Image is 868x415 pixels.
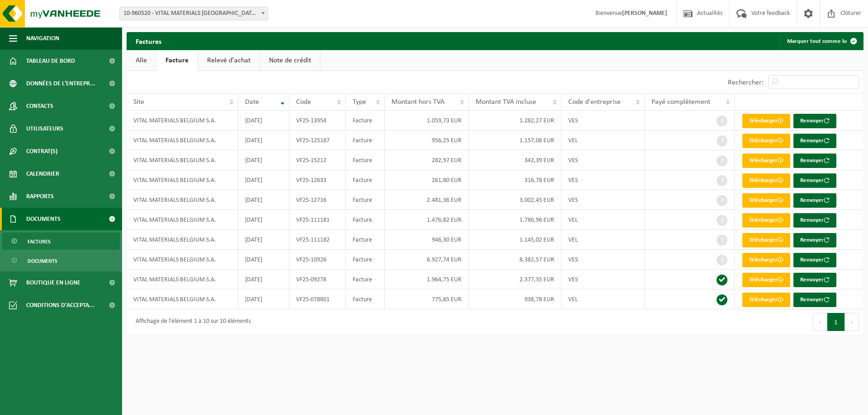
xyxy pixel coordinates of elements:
[26,72,95,95] span: Données de l'entrepr...
[127,210,238,230] td: VITAL MATERIALS BELGIUM S.A.
[392,98,444,106] span: Montant hors TVA
[780,32,863,50] button: Marquer tout comme lu
[289,190,346,210] td: VF25-12716
[127,270,238,289] td: VITAL MATERIALS BELGIUM S.A.
[26,163,59,185] span: Calendrier
[568,98,621,106] span: Code d'entreprise
[26,185,54,208] span: Rapports
[469,190,562,210] td: 3.002,45 EUR
[469,210,562,230] td: 1.786,96 EUR
[238,170,289,190] td: [DATE]
[289,150,346,170] td: VF25-15212
[385,230,469,250] td: 946,30 EUR
[793,273,836,287] button: Renvoyer
[260,50,320,71] a: Note de crédit
[26,140,57,163] span: Contrat(s)
[26,271,80,294] span: Boutique en ligne
[793,114,836,128] button: Renvoyer
[793,233,836,247] button: Renvoyer
[238,270,289,289] td: [DATE]
[28,252,57,270] span: Documents
[198,50,259,71] a: Relevé d'achat
[742,233,790,247] a: Télécharger
[346,170,385,190] td: Facture
[385,289,469,309] td: 775,85 EUR
[742,114,790,128] a: Télécharger
[793,193,836,208] button: Renvoyer
[26,50,75,72] span: Tableau de bord
[742,173,790,188] a: Télécharger
[561,230,645,250] td: VEL
[845,313,859,331] button: Next
[385,150,469,170] td: 282,97 EUR
[289,250,346,270] td: VF25-10926
[127,150,238,170] td: VITAL MATERIALS BELGIUM S.A.
[127,250,238,270] td: VITAL MATERIALS BELGIUM S.A.
[238,230,289,250] td: [DATE]
[385,210,469,230] td: 1.476,82 EUR
[127,131,238,150] td: VITAL MATERIALS BELGIUM S.A.
[156,50,198,71] a: Facture
[346,250,385,270] td: Facture
[127,50,156,71] a: Alle
[127,230,238,250] td: VITAL MATERIALS BELGIUM S.A.
[2,233,120,250] a: Factures
[26,208,61,230] span: Documents
[469,131,562,150] td: 1.157,06 EUR
[238,210,289,230] td: [DATE]
[469,230,562,250] td: 1.145,02 EUR
[238,289,289,309] td: [DATE]
[127,111,238,131] td: VITAL MATERIALS BELGIUM S.A.
[742,293,790,307] a: Télécharger
[238,190,289,210] td: [DATE]
[289,131,346,150] td: VF25-125187
[289,170,346,190] td: VF25-12633
[742,253,790,267] a: Télécharger
[469,270,562,289] td: 2.377,35 EUR
[793,154,836,168] button: Renvoyer
[296,98,311,106] span: Code
[476,98,536,106] span: Montant TVA incluse
[561,270,645,289] td: VES
[561,190,645,210] td: VES
[385,270,469,289] td: 1.964,75 EUR
[622,10,667,17] strong: [PERSON_NAME]
[127,170,238,190] td: VITAL MATERIALS BELGIUM S.A.
[120,7,268,20] span: 10-960520 - VITAL MATERIALS BELGIUM S.A. - TILLY
[561,250,645,270] td: VES
[469,250,562,270] td: 8.382,57 EUR
[346,210,385,230] td: Facture
[793,173,836,188] button: Renvoyer
[119,7,268,20] span: 10-960520 - VITAL MATERIALS BELGIUM S.A. - TILLY
[346,150,385,170] td: Facture
[742,273,790,287] a: Télécharger
[346,131,385,150] td: Facture
[728,79,764,86] label: Rechercher:
[742,213,790,228] a: Télécharger
[289,210,346,230] td: VF25-111181
[127,190,238,210] td: VITAL MATERIALS BELGIUM S.A.
[742,134,790,148] a: Télécharger
[385,131,469,150] td: 956,25 EUR
[238,250,289,270] td: [DATE]
[346,270,385,289] td: Facture
[133,98,144,106] span: Site
[238,131,289,150] td: [DATE]
[289,270,346,289] td: VF25-09278
[793,293,836,307] button: Renvoyer
[289,230,346,250] td: VF25-111182
[385,170,469,190] td: 261,80 EUR
[813,313,827,331] button: Previous
[742,154,790,168] a: Télécharger
[793,213,836,228] button: Renvoyer
[561,131,645,150] td: VEL
[2,252,120,269] a: Documents
[469,289,562,309] td: 938,78 EUR
[561,170,645,190] td: VES
[131,314,251,330] div: Affichage de l'élément 1 à 10 sur 10 éléments
[346,111,385,131] td: Facture
[469,111,562,131] td: 1.282,27 EUR
[26,294,94,317] span: Conditions d'accepta...
[742,193,790,208] a: Télécharger
[561,150,645,170] td: VES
